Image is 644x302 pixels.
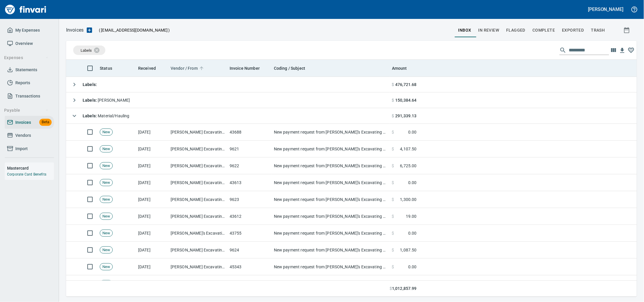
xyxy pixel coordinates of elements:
span: New [100,230,112,236]
a: InvoicesBeta [5,116,54,129]
td: [DATE] [136,124,168,141]
span: Expenses [4,54,49,61]
span: Status [100,65,120,72]
td: 43613 [227,174,272,191]
strong: Labels : [83,98,98,103]
span: $ [392,213,394,219]
td: New payment request from [PERSON_NAME]'s Excavating LLC for 4107.50 - invoice 9621 [272,124,390,141]
nav: breadcrumb [66,27,84,34]
span: $ [392,113,394,119]
td: 43688 [227,124,272,141]
button: Choose columns to display [609,46,618,55]
button: Payable [2,105,51,116]
div: Labels [73,46,105,55]
td: 9623 [227,191,272,208]
span: Coding / Subject [274,65,305,72]
a: Transactions [5,90,54,103]
td: [DATE] [136,191,168,208]
td: New payment request from [PERSON_NAME]'s Excavating LLC for 1087.50 - invoice 9624 [272,225,390,242]
span: $ [392,197,394,202]
td: 45343 [227,259,272,275]
span: New [100,163,112,169]
span: $ [392,129,394,135]
a: Corporate Card Benefits [7,172,46,176]
td: New payment request from [PERSON_NAME]'s Excavating LLC for 1427.50 - invoice 9633 [272,275,390,292]
span: Overview [15,40,33,47]
span: Vendors [15,132,31,139]
span: Received [138,65,164,72]
span: 1,300.00 [400,197,417,202]
span: New [100,264,112,270]
span: Reports [15,79,30,87]
strong: Labels : [83,82,97,87]
button: Show invoices within a particular date range [618,25,637,35]
td: 9633 [227,275,272,292]
span: New [100,214,112,219]
span: Status [100,65,112,72]
span: Received [138,65,156,72]
a: Overview [5,37,54,50]
td: New payment request from [PERSON_NAME]'s Excavating LLC for 1427.50 - invoice 9633 [272,259,390,275]
span: New [100,129,112,135]
span: trash [591,27,605,34]
td: 43612 [227,208,272,225]
a: Vendors [5,129,54,142]
td: [PERSON_NAME] Excavating LLC (1-22988) [168,191,227,208]
span: In Review [478,27,499,34]
span: $ [390,285,392,292]
span: Invoice Number [230,65,260,72]
span: Invoices [15,119,31,126]
td: [PERSON_NAME] Excavating LLC (1-22988) [168,242,227,259]
span: Flagged [506,27,526,34]
span: Amount [392,65,407,72]
span: My Expenses [15,27,40,34]
p: ( ) [95,27,170,33]
strong: Labels : [83,113,98,118]
td: New payment request from [PERSON_NAME]'s Excavating LLC for 4107.50 - invoice 9621 [272,141,390,158]
span: $ [392,82,394,87]
span: Coding / Subject [274,65,313,72]
span: Amount [392,65,415,72]
td: [DATE] [136,158,168,174]
span: 150,384.64 [395,97,417,103]
button: Expenses [2,52,51,63]
a: Statements [5,63,54,77]
td: New payment request from [PERSON_NAME]'s Excavating LLC for 6725.00 - invoice 9622 [272,158,390,174]
span: Vendor / From [171,65,198,72]
td: [DATE] [136,141,168,158]
span: $ [392,97,394,103]
img: Finvari [4,2,48,17]
span: Invoice Number [230,65,267,72]
td: New payment request from [PERSON_NAME]'s Excavating LLC for 1300.00 - invoice 9623 [272,191,390,208]
button: Download Table [618,46,627,55]
a: Import [5,142,54,155]
td: New payment request from [PERSON_NAME]'s Excavating LLC for 1087.50 - invoice 9624 [272,242,390,259]
span: Material/Hauling [83,113,130,118]
td: [PERSON_NAME] Excavating LLC (1-22988) [168,275,227,292]
span: 476,721.68 [395,82,417,87]
span: inbox [458,27,471,34]
span: $ [392,247,394,253]
span: 0.00 [408,129,417,135]
span: $ [392,230,394,236]
td: [DATE] [136,174,168,191]
td: [DATE] [136,242,168,259]
p: Invoices [66,27,84,34]
span: Vendor / From [171,65,205,72]
td: [DATE] [136,208,168,225]
span: Complete [533,27,555,34]
span: [EMAIL_ADDRESS][DOMAIN_NAME] [100,27,168,33]
td: [PERSON_NAME]'s Excavating LLC <[EMAIL_ADDRESS][DOMAIN_NAME]> [168,225,227,242]
span: New [100,146,112,152]
td: 9624 [227,242,272,259]
span: Labels [81,48,92,53]
span: Payable [4,107,49,114]
button: [PERSON_NAME] [587,5,625,14]
td: [PERSON_NAME] Excavating LLC (1-22988) [168,124,227,141]
span: Statements [15,66,37,74]
td: [DATE] [136,275,168,292]
span: 0.00 [408,230,417,236]
span: New [100,180,112,186]
td: [PERSON_NAME] Excavating LLC (1-22988) [168,141,227,158]
span: $ [392,146,394,152]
